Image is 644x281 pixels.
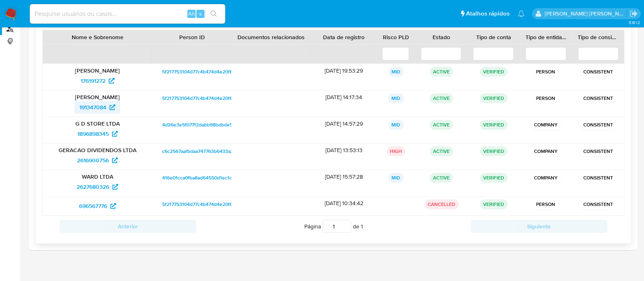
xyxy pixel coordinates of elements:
span: s [199,10,202,18]
span: Alt [188,10,195,18]
button: search-icon [205,8,222,20]
a: Notificações [518,10,525,17]
a: Sair [629,9,638,18]
span: 3.161.2 [628,19,640,26]
input: Pesquise usuários ou casos... [30,9,225,19]
p: anna.almeida@mercadopago.com.br [545,10,627,18]
span: Atalhos rápidos [466,9,510,18]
